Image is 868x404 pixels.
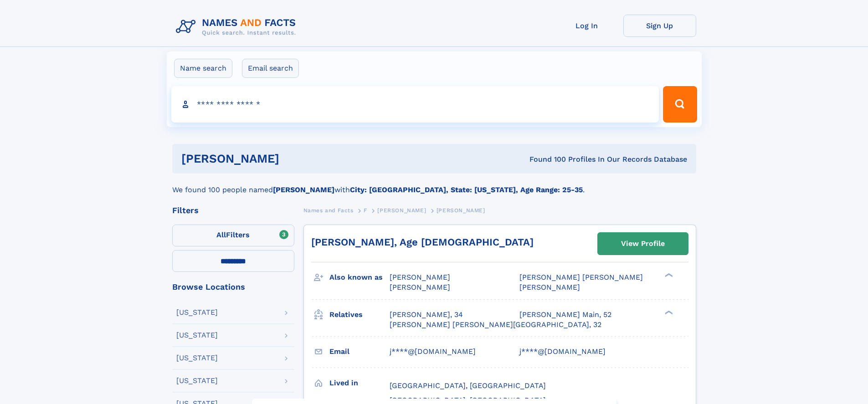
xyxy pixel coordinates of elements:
[598,233,688,255] a: View Profile
[623,15,696,37] a: Sign Up
[303,205,354,216] a: Names and Facts
[174,59,232,78] label: Name search
[176,309,218,316] div: [US_STATE]
[550,15,623,37] a: Log In
[171,86,659,123] input: search input
[377,207,426,214] span: [PERSON_NAME]
[216,230,226,239] span: All
[437,207,485,214] span: [PERSON_NAME]
[663,86,697,123] button: Search Button
[350,185,583,194] b: City: [GEOGRAPHIC_DATA], State: [US_STATE], Age Range: 25-35
[519,310,611,320] a: [PERSON_NAME] Main, 52
[329,344,390,359] h3: Email
[311,236,534,248] a: [PERSON_NAME], Age [DEMOGRAPHIC_DATA]
[390,381,546,390] span: [GEOGRAPHIC_DATA], [GEOGRAPHIC_DATA]
[176,377,218,384] div: [US_STATE]
[364,207,367,214] span: F
[663,272,673,278] div: ❯
[172,174,696,195] div: We found 100 people named with .
[364,205,367,216] a: F
[176,354,218,362] div: [US_STATE]
[329,375,390,391] h3: Lived in
[377,205,426,216] a: [PERSON_NAME]
[390,320,601,330] a: [PERSON_NAME] [PERSON_NAME][GEOGRAPHIC_DATA], 32
[390,283,450,291] span: [PERSON_NAME]
[519,273,643,281] span: [PERSON_NAME] [PERSON_NAME]
[172,225,294,246] label: Filters
[390,273,450,281] span: [PERSON_NAME]
[390,310,463,320] a: [PERSON_NAME], 34
[621,233,665,254] div: View Profile
[663,309,673,315] div: ❯
[172,283,294,291] div: Browse Locations
[519,283,580,291] span: [PERSON_NAME]
[329,307,390,322] h3: Relatives
[242,59,299,78] label: Email search
[176,332,218,339] div: [US_STATE]
[329,270,390,285] h3: Also known as
[172,15,303,39] img: Logo Names and Facts
[404,154,687,164] div: Found 100 Profiles In Our Records Database
[181,153,405,164] h1: [PERSON_NAME]
[273,185,334,194] b: [PERSON_NAME]
[172,206,294,215] div: Filters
